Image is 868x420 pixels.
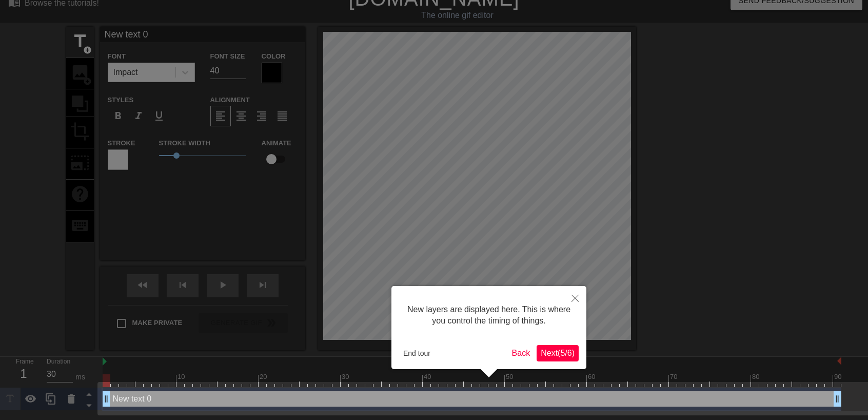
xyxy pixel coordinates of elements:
span: Next ( 5 / 6 ) [541,349,575,357]
button: Next [537,345,579,361]
button: Close [564,286,586,310]
button: Back [508,345,535,361]
div: New layers are displayed here. This is where you control the timing of things. [399,294,579,337]
button: End tour [399,346,435,361]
